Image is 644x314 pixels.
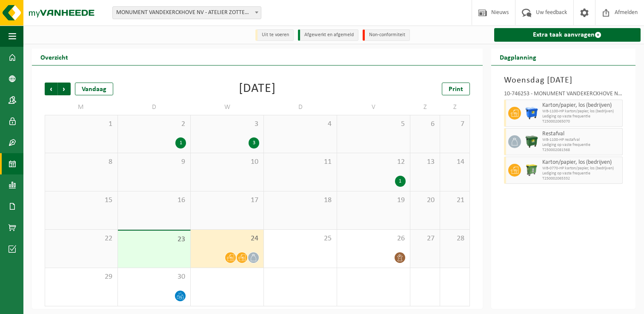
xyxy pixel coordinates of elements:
td: V [337,100,410,115]
li: Non-conformiteit [363,29,410,41]
span: WB-1100-HP restafval [542,137,621,143]
h2: Overzicht [32,49,77,65]
span: Print [449,86,463,93]
div: 1 [395,176,406,187]
span: MONUMENT VANDEKERCKHOVE NV - ATELIER ZOTTEGEM - 10-746253 [112,6,261,19]
img: WB-0770-HPE-GN-50 [525,164,538,177]
div: Vandaag [75,83,113,95]
span: 24 [195,234,259,243]
span: 8 [49,157,113,167]
span: 19 [341,196,406,205]
span: Restafval [542,131,621,137]
td: Z [410,100,440,115]
li: Uit te voeren [255,29,294,41]
span: T250002065332 [542,176,621,181]
a: Extra taak aanvragen [494,28,641,42]
span: 26 [341,234,406,243]
span: Lediging op vaste frequentie [542,114,621,119]
span: 17 [195,196,259,205]
span: WB-1100-HP karton/papier, los (bedrijven) [542,109,621,114]
span: Lediging op vaste frequentie [542,171,621,176]
span: T250002081568 [542,148,621,153]
span: 1 [49,120,113,129]
span: MONUMENT VANDEKERCKHOVE NV - ATELIER ZOTTEGEM - 10-746253 [113,7,261,19]
span: WB-0770-HP karton/papier, los (bedrijven) [542,166,621,171]
span: Karton/papier, los (bedrijven) [542,102,621,109]
div: [DATE] [239,83,276,95]
span: 13 [415,157,435,167]
span: Lediging op vaste frequentie [542,143,621,148]
span: T250002065070 [542,119,621,124]
td: D [118,100,191,115]
span: 18 [268,196,332,205]
span: 28 [444,234,465,243]
span: 3 [195,120,259,129]
span: 4 [268,120,332,129]
span: Karton/papier, los (bedrijven) [542,159,621,166]
a: Print [442,83,470,95]
span: 20 [415,196,435,205]
span: 16 [122,196,186,205]
span: 2 [122,120,186,129]
span: 9 [122,157,186,167]
span: 22 [49,234,113,243]
td: Z [440,100,470,115]
span: 7 [444,120,465,129]
img: WB-1100-HPE-BE-01 [525,107,538,120]
h3: Woensdag [DATE] [504,74,623,87]
td: M [45,100,118,115]
span: 29 [49,272,113,282]
span: 5 [341,120,406,129]
iframe: chat widget [4,295,142,314]
span: 21 [444,196,465,205]
h2: Dagplanning [491,49,545,65]
span: 15 [49,196,113,205]
span: 6 [415,120,435,129]
img: WB-1100-HPE-GN-01 [525,135,538,148]
span: 14 [444,157,465,167]
span: 10 [195,157,259,167]
span: 11 [268,157,332,167]
td: D [264,100,337,115]
div: 10-746253 - MONUMENT VANDEKERCKHOVE NV - ATELIER ZOTTEGEM - ZOTTEGEM [504,91,623,100]
td: W [191,100,264,115]
div: 1 [175,137,186,148]
span: Volgende [58,83,71,95]
span: 27 [415,234,435,243]
span: 25 [268,234,332,243]
span: 12 [341,157,406,167]
span: 30 [122,272,186,282]
div: 3 [249,137,259,148]
span: 23 [122,235,186,244]
li: Afgewerkt en afgemeld [298,29,358,41]
span: Vorige [45,83,57,95]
